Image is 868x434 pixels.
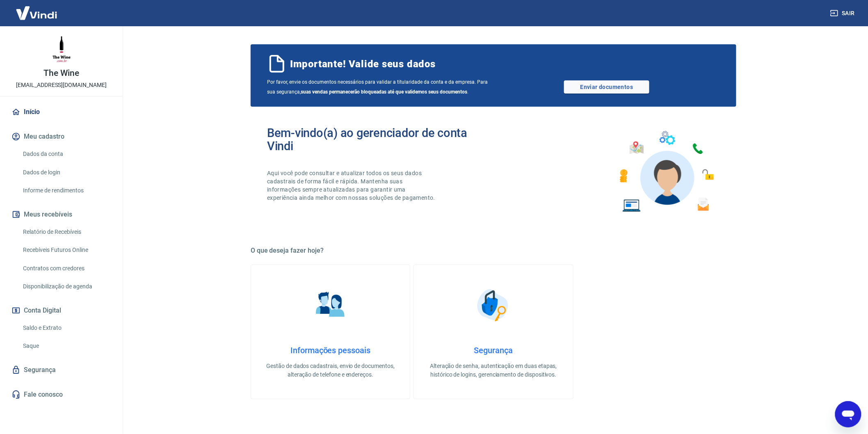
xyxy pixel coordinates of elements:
[20,278,113,295] a: Disponibilização de agenda
[264,362,397,379] p: Gestão de dados cadastrais, envio de documentos, alteração de telefone e endereços.
[20,224,113,240] a: Relatório de Recebíveis
[267,126,493,153] h2: Bem-vindo(a) ao gerenciador de conta Vindi
[564,80,649,94] a: Enviar documentos
[10,128,113,146] button: Meu cadastro
[20,146,113,162] a: Dados da conta
[829,6,858,21] button: Sair
[20,260,113,277] a: Contratos com credores
[10,206,113,224] button: Meus recebíveis
[16,81,107,89] p: [EMAIL_ADDRESS][DOMAIN_NAME]
[310,285,351,326] img: Informações pessoais
[10,361,113,379] a: Segurança
[251,247,736,255] h5: O que deseja fazer hoje?
[20,320,113,336] a: Saldo e Extrato
[835,401,861,427] iframe: Botão para abrir a janela de mensagens
[473,285,514,326] img: Segurança
[267,169,437,202] p: Aqui você pode consultar e atualizar todos os seus dados cadastrais de forma fácil e rápida. Mant...
[427,345,560,355] h4: Segurança
[20,338,113,354] a: Saque
[10,302,113,320] button: Conta Digital
[20,164,113,181] a: Dados de login
[10,103,113,121] a: Início
[10,0,63,25] img: Vindi
[267,77,493,97] span: Por favor, envie os documentos necessários para validar a titularidade da conta e da empresa. Par...
[43,69,79,78] p: The Wine
[427,362,560,379] p: Alteração de senha, autenticação em duas etapas, histórico de logins, gerenciamento de dispositivos.
[413,265,573,399] a: SegurançaSegurançaAlteração de senha, autenticação em duas etapas, histórico de logins, gerenciam...
[20,182,113,199] a: Informe de rendimentos
[251,265,410,399] a: Informações pessoaisInformações pessoaisGestão de dados cadastrais, envio de documentos, alteraçã...
[612,126,720,217] img: Imagem de um avatar masculino com diversos icones exemplificando as funcionalidades do gerenciado...
[264,345,397,355] h4: Informações pessoais
[301,89,467,95] b: suas vendas permanecerão bloqueadas até que validemos seus documentos
[20,242,113,258] a: Recebíveis Futuros Online
[45,33,78,66] img: f3aacc0c-faae-4b0f-8fca-05ffeb350450.jpeg
[290,57,436,71] span: Importante! Valide seus dados
[10,386,113,404] a: Fale conosco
